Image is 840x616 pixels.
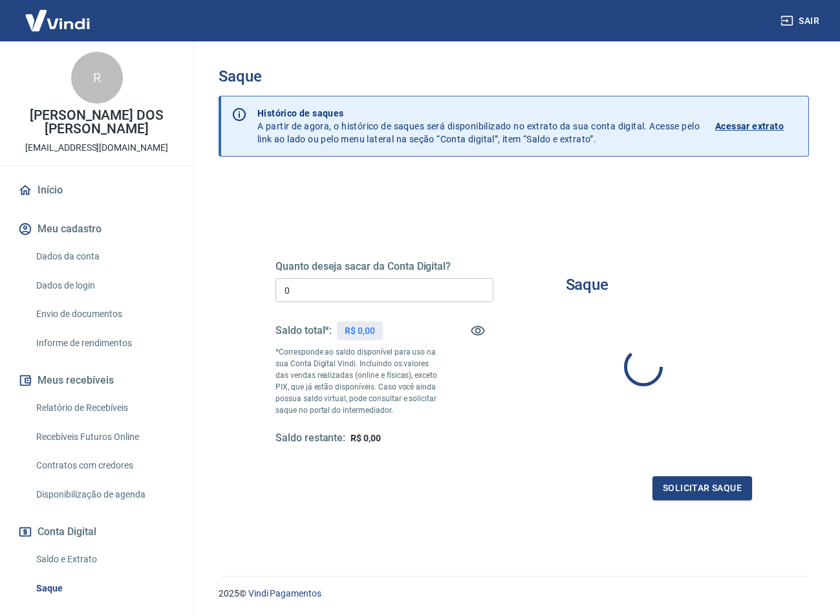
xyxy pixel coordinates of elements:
p: R$ 0,00 [345,324,375,338]
a: Recebíveis Futuros Online [31,424,178,450]
span: R$ 0,00 [350,433,381,443]
button: Sair [778,9,824,33]
a: Início [16,176,178,204]
p: Acessar extrato [715,120,784,133]
a: Saque [31,575,178,602]
a: Acessar extrato [715,107,798,146]
a: Envio de documentos [31,301,178,327]
h5: Saldo restante: [275,432,345,445]
p: [EMAIL_ADDRESS][DOMAIN_NAME] [25,141,168,155]
h5: Saldo total*: [275,324,332,337]
p: A partir de agora, o histórico de saques será disponibilizado no extrato da sua conta digital. Ac... [257,107,700,146]
a: Disponibilização de agenda [31,481,178,508]
a: Vindi Pagamentos [248,588,321,599]
a: Relatório de Recebíveis [31,395,178,421]
button: Conta Digital [16,518,178,546]
a: Informe de rendimentos [31,330,178,357]
p: *Corresponde ao saldo disponível para uso na sua Conta Digital Vindi. Incluindo os valores das ve... [275,346,438,416]
button: Meu cadastro [16,215,178,243]
button: Solicitar saque [652,476,752,500]
p: Histórico de saques [257,107,700,120]
button: Meus recebíveis [16,366,178,395]
p: [PERSON_NAME] DOS [PERSON_NAME] [10,109,183,136]
h5: Quanto deseja sacar da Conta Digital? [275,260,493,273]
h3: Saque [219,67,809,85]
div: R [71,52,123,104]
a: Dados de login [31,272,178,299]
a: Dados da conta [31,243,178,270]
h3: Saque [566,276,609,294]
a: Saldo e Extrato [31,546,178,573]
p: 2025 © [219,587,809,600]
a: Contratos com credores [31,452,178,479]
img: Vindi [16,1,100,40]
